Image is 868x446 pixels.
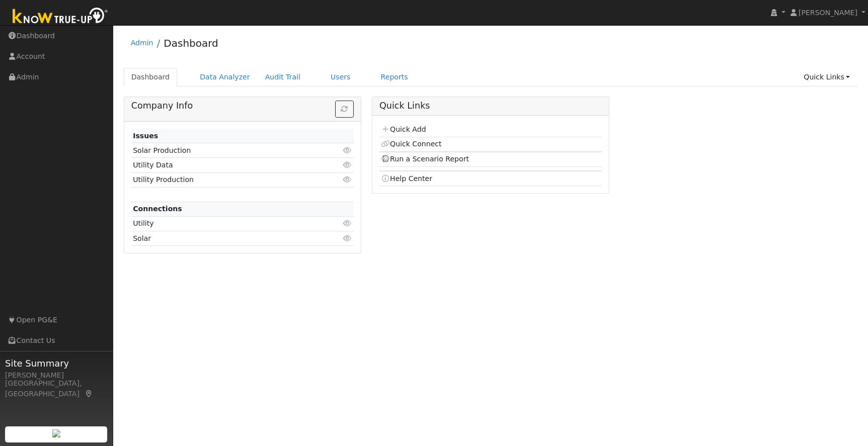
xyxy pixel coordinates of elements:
[799,9,857,17] span: [PERSON_NAME]
[5,370,108,381] div: [PERSON_NAME]
[164,37,218,49] a: Dashboard
[343,235,352,242] i: Click to view
[258,68,308,86] a: Audit Trail
[131,158,318,172] td: Utility Data
[192,68,258,86] a: Data Analyzer
[85,390,94,398] a: Map
[379,101,602,111] h5: Quick Links
[131,216,318,231] td: Utility
[343,147,352,154] i: Click to view
[133,132,158,140] strong: Issues
[8,6,113,28] img: Know True-Up
[343,176,352,183] i: Click to view
[381,174,432,183] a: Help Center
[131,172,318,187] td: Utility Production
[5,356,108,370] span: Site Summary
[343,161,352,168] i: Click to view
[373,68,416,86] a: Reports
[124,68,178,86] a: Dashboard
[5,378,108,399] div: [GEOGRAPHIC_DATA], [GEOGRAPHIC_DATA]
[131,231,318,246] td: Solar
[52,429,60,437] img: retrieve
[131,143,318,158] td: Solar Production
[131,39,153,47] a: Admin
[381,125,426,133] a: Quick Add
[133,205,182,213] strong: Connections
[381,155,469,163] a: Run a Scenario Report
[343,220,352,227] i: Click to view
[796,68,857,86] a: Quick Links
[381,140,441,148] a: Quick Connect
[131,101,354,111] h5: Company Info
[323,68,358,86] a: Users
